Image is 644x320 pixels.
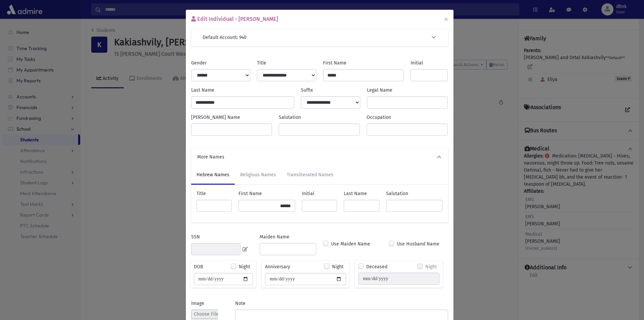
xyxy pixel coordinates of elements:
label: Night [332,263,343,270]
label: SSN [191,233,200,240]
button: × [439,10,453,29]
label: Night [239,263,250,270]
label: Gender [191,59,207,66]
button: More Names [197,153,443,161]
label: Suffix [301,87,313,94]
label: Anniversary [265,263,290,270]
label: Occupation [367,114,391,121]
label: Deceased [366,263,387,270]
label: Legal Name [367,87,392,94]
label: First Name [238,190,262,197]
label: Night [425,263,437,270]
label: Title [197,190,206,197]
label: Initial [411,59,423,66]
a: Religious Names [235,166,281,185]
label: Maiden Name [260,233,289,240]
button: Default Account: 940 [202,34,437,41]
label: Salutation [279,114,301,121]
label: [PERSON_NAME] Name [191,114,240,121]
label: DOB [194,263,203,270]
label: Last Name [191,87,214,94]
a: Hebrew Names [191,166,235,185]
a: Transliterated Names [281,166,339,185]
label: Title [257,59,266,66]
label: Salutation [386,190,408,197]
label: Image [191,300,204,307]
label: Initial [302,190,314,197]
span: Default Account: 940 [203,34,247,41]
label: Use Husband Name [397,240,439,247]
label: First Name [323,59,346,66]
label: Use Maiden Name [331,240,370,247]
label: Last Name [344,190,367,197]
h6: Edit Individual - [PERSON_NAME] [191,15,278,23]
label: Note [235,300,246,307]
span: More Names [197,153,224,161]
